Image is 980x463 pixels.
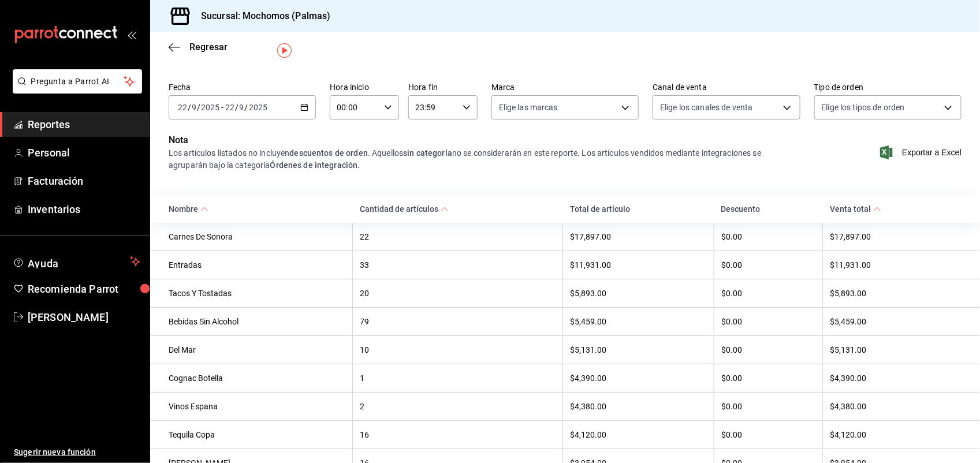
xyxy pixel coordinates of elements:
[830,260,962,270] div: $11,931.00
[721,430,815,439] div: $0.00
[570,430,707,439] div: $4,120.00
[127,30,136,39] button: open_drawer_menu
[570,345,707,354] div: $5,131.00
[830,289,962,298] div: $5,893.00
[169,42,228,53] button: Regresar
[660,102,752,113] span: Elige los canales de venta
[830,204,881,214] span: Venta total
[330,84,399,92] label: Hora inicio
[13,69,142,94] button: Pregunta a Parrot AI
[169,133,800,147] p: Nota
[822,102,905,113] span: Elige los tipos de orden
[830,430,962,439] div: $4,120.00
[570,289,707,298] div: $5,893.00
[721,345,815,354] div: $0.00
[499,102,558,113] span: Elige las marcas
[169,289,345,298] div: Tacos Y Tostadas
[169,84,316,92] label: Fecha
[360,289,556,298] div: 20
[169,345,345,354] div: Del Mar
[721,260,815,270] div: $0.00
[270,160,360,170] strong: Órdenes de integración.
[28,255,125,268] span: Ayuda
[360,260,556,270] div: 33
[360,204,449,214] span: Cantidad de artículos
[721,204,816,214] div: Descuento
[830,374,962,383] div: $4,390.00
[221,103,223,112] span: -
[28,173,140,189] span: Facturación
[169,402,345,411] div: Vinos Espana
[721,317,815,326] div: $0.00
[28,201,140,217] span: Inventarios
[200,103,220,112] input: ----
[403,148,452,158] strong: sin categoría
[169,374,345,383] div: Cognac Botella
[248,103,268,112] input: ----
[653,84,800,92] label: Canal de venta
[189,42,228,53] span: Regresar
[721,289,815,298] div: $0.00
[570,260,707,270] div: $11,931.00
[169,260,345,270] div: Entradas
[169,147,800,171] div: Los artículos listados no incluyen . Aquellos no se considerarán en este reporte. Los artículos v...
[239,103,245,112] input: --
[721,232,815,241] div: $0.00
[197,103,200,112] span: /
[360,430,556,439] div: 16
[188,103,191,112] span: /
[191,103,197,112] input: --
[289,148,368,158] strong: descuentos de orden
[31,76,124,88] span: Pregunta a Parrot AI
[360,232,556,241] div: 22
[14,446,140,458] span: Sugerir nueva función
[570,204,707,214] div: Total de artículo
[169,232,345,241] div: Carnes De Sonora
[721,402,815,411] div: $0.00
[169,430,345,439] div: Tequila Copa
[360,345,556,354] div: 10
[360,402,556,411] div: 2
[882,145,962,159] button: Exportar a Excel
[28,309,140,325] span: [PERSON_NAME]
[408,84,478,92] label: Hora fin
[570,317,707,326] div: $5,459.00
[169,317,345,326] div: Bebidas Sin Alcohol
[814,84,962,92] label: Tipo de orden
[570,232,707,241] div: $17,897.00
[721,374,815,383] div: $0.00
[360,374,556,383] div: 1
[570,402,707,411] div: $4,380.00
[177,103,188,112] input: --
[28,145,140,160] span: Personal
[169,204,198,214] div: Nombre
[830,402,962,411] div: $4,380.00
[491,84,639,92] label: Marca
[830,345,962,354] div: $5,131.00
[570,374,707,383] div: $4,390.00
[225,103,235,112] input: --
[830,317,962,326] div: $5,459.00
[277,43,292,58] img: Tooltip marker
[8,84,142,96] a: Pregunta a Parrot AI
[360,204,438,214] div: Cantidad de artículos
[830,232,962,241] div: $17,897.00
[28,117,140,132] span: Reportes
[360,317,556,326] div: 79
[192,9,331,23] h3: Sucursal: Mochomos (Palmas)
[169,204,208,214] span: Nombre
[28,281,140,297] span: Recomienda Parrot
[235,103,239,112] span: /
[245,103,248,112] span: /
[830,204,871,214] div: Venta total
